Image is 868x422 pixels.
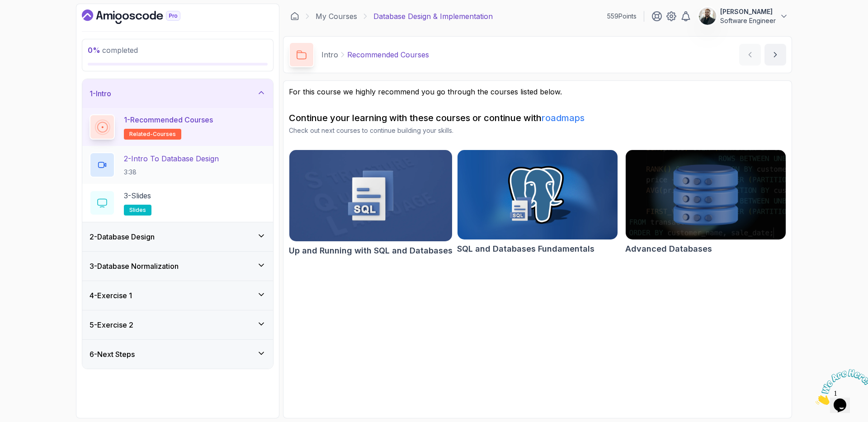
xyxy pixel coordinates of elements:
a: Up and Running with SQL and Databases cardUp and Running with SQL and Databases [289,150,453,257]
img: SQL and Databases Fundamentals card [458,150,618,239]
h3: 1 - Intro [90,88,111,99]
button: user profile image[PERSON_NAME]Software Engineer [698,7,788,25]
button: previous content [739,44,761,66]
h2: Continue your learning with these courses or continue with [289,112,786,124]
button: 4-Exercise 1 [82,281,273,310]
h2: SQL and Databases Fundamentals [457,243,594,255]
a: roadmaps [542,113,585,123]
button: next content [764,44,786,66]
a: SQL and Databases Fundamentals cardSQL and Databases Fundamentals [457,150,618,255]
p: 3 - Slides [124,190,151,201]
p: 559 Points [607,12,637,21]
button: 2-Intro To Database Design3:38 [90,152,266,178]
h3: 2 - Database Design [90,231,155,242]
span: 1 [4,4,7,11]
p: [PERSON_NAME] [720,7,776,16]
p: 3:38 [124,168,219,177]
button: 3-Slidesslides [90,190,266,216]
p: 1 - Recommended Courses [124,114,213,125]
p: Database Design & Implementation [373,11,493,22]
p: Software Engineer [720,16,776,25]
span: slides [129,206,146,214]
button: 2-Database Design [82,222,273,251]
iframe: chat widget [812,366,868,408]
img: Chat attention grabber [4,4,60,39]
p: 2 - Intro To Database Design [124,153,219,164]
p: For this course we highly recommend you go through the courses listed below. [289,86,786,97]
h2: Up and Running with SQL and Databases [289,244,453,257]
a: Advanced Databases cardAdvanced Databases [625,150,786,255]
h2: Advanced Databases [625,243,712,255]
h3: 6 - Next Steps [90,349,135,360]
img: user profile image [699,8,716,25]
a: Dashboard [290,12,299,21]
span: related-courses [129,131,176,138]
button: 1-Intro [82,79,273,108]
button: 5-Exercise 2 [82,310,273,339]
button: 6-Next Steps [82,340,273,369]
img: Advanced Databases card [626,150,786,239]
p: Recommended Courses [347,49,429,60]
p: Intro [321,49,338,60]
a: My Courses [316,11,357,22]
h3: 3 - Database Normalization [90,261,179,272]
h3: 4 - Exercise 1 [90,290,132,301]
p: Check out next courses to continue building your skills. [289,126,786,135]
span: 0 % [88,46,100,55]
button: 3-Database Normalization [82,252,273,281]
a: Dashboard [82,9,201,24]
h3: 5 - Exercise 2 [90,319,133,330]
img: Up and Running with SQL and Databases card [289,150,452,241]
span: completed [88,46,138,55]
button: 1-Recommended Coursesrelated-courses [90,114,266,140]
